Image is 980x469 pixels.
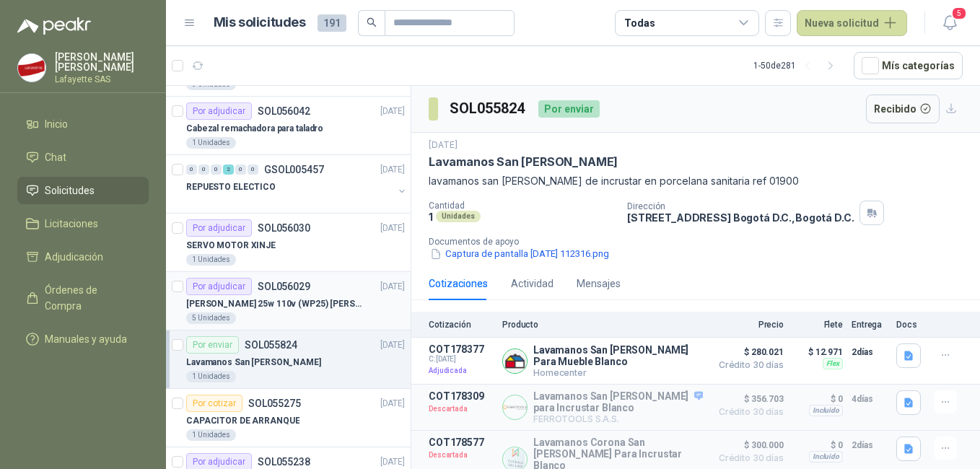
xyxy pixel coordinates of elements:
[235,165,246,175] div: 0
[429,320,494,330] p: Cotización
[186,219,252,237] div: Por adjudicar
[186,395,242,412] div: Por cotizar
[533,367,703,378] p: Homecenter
[429,437,494,448] p: COT178577
[223,165,234,175] div: 2
[538,100,600,118] div: Por enviar
[166,97,411,155] a: Por adjudicarSOL056042[DATE] Cabezal remachadora para taladro1 Unidades
[45,183,95,198] span: Solicitudes
[17,276,149,320] a: Órdenes de Compra
[186,122,323,136] p: Cabezal remachadora para taladro
[380,397,405,411] p: [DATE]
[258,281,310,292] p: SOL056029
[186,414,299,428] p: CAPACITOR DE ARRANQUE
[166,272,411,330] a: Por adjudicarSOL056029[DATE] [PERSON_NAME] 25w 110v (WP25) [PERSON_NAME]5 Unidades
[186,102,252,120] div: Por adjudicar
[214,12,306,33] h1: Mis solicitudes
[55,52,149,72] p: [PERSON_NAME] [PERSON_NAME]
[712,437,784,454] span: $ 300.000
[380,163,405,177] p: [DATE]
[166,214,411,272] a: Por adjudicarSOL056030[DATE] SERVO MOTOR XINJE1 Unidades
[896,320,925,330] p: Docs
[45,282,135,314] span: Órdenes de Compra
[503,395,527,419] img: Company Logo
[429,173,963,189] p: lavamanos san [PERSON_NAME] de incrustar en porcelana sanitaria ref 01900
[429,390,494,402] p: COT178309
[852,320,888,330] p: Entrega
[577,276,621,292] div: Mensajes
[186,356,321,369] p: Lavamanos San [PERSON_NAME]
[429,211,433,223] p: 1
[245,340,297,350] p: SOL055824
[937,10,963,36] button: 5
[951,6,967,20] span: 5
[627,201,854,211] p: Dirección
[753,54,842,77] div: 1 - 50 de 281
[45,249,103,265] span: Adjudicación
[45,216,98,232] span: Licitaciones
[186,165,197,175] div: 0
[17,210,149,237] a: Licitaciones
[792,390,843,408] p: $ 0
[429,237,974,247] p: Documentos de apoyo
[503,349,527,373] img: Company Logo
[624,15,655,31] div: Todas
[248,398,301,408] p: SOL055275
[712,343,784,361] span: $ 280.021
[186,278,252,295] div: Por adjudicar
[380,455,405,469] p: [DATE]
[248,165,258,175] div: 0
[186,239,276,253] p: SERVO MOTOR XINJE
[318,14,346,32] span: 191
[429,402,494,416] p: Descartada
[429,154,618,170] p: Lavamanos San [PERSON_NAME]
[186,312,236,324] div: 5 Unidades
[166,389,411,447] a: Por cotizarSOL055275[DATE] CAPACITOR DE ARRANQUE1 Unidades
[45,331,127,347] span: Manuales y ayuda
[792,343,843,361] p: $ 12.971
[429,343,494,355] p: COT178377
[186,297,366,311] p: [PERSON_NAME] 25w 110v (WP25) [PERSON_NAME]
[429,448,494,463] p: Descartada
[45,149,66,165] span: Chat
[792,437,843,454] p: $ 0
[380,338,405,352] p: [DATE]
[809,451,843,463] div: Incluido
[429,364,494,378] p: Adjudicada
[712,454,784,463] span: Crédito 30 días
[502,320,703,330] p: Producto
[712,408,784,416] span: Crédito 30 días
[198,165,209,175] div: 0
[712,390,784,408] span: $ 356.703
[792,320,843,330] p: Flete
[533,413,703,424] p: FERROTOOLS S.A.S.
[380,280,405,294] p: [DATE]
[45,116,68,132] span: Inicio
[511,276,554,292] div: Actividad
[533,390,703,413] p: Lavamanos San [PERSON_NAME] para Incrustar Blanco
[866,95,940,123] button: Recibido
[186,371,236,382] div: 1 Unidades
[450,97,527,120] h3: SOL055824
[380,222,405,235] p: [DATE]
[852,437,888,454] p: 2 días
[17,110,149,138] a: Inicio
[258,106,310,116] p: SOL056042
[186,161,408,207] a: 0 0 0 2 0 0 GSOL005457[DATE] REPUESTO ELECTICO
[429,247,611,262] button: Captura de pantalla [DATE] 112316.png
[809,405,843,416] div: Incluido
[823,358,843,369] div: Flex
[436,211,481,222] div: Unidades
[186,336,239,354] div: Por enviar
[852,343,888,361] p: 2 días
[17,243,149,271] a: Adjudicación
[429,355,494,364] span: C: [DATE]
[852,390,888,408] p: 4 días
[186,180,276,194] p: REPUESTO ELECTICO
[17,325,149,353] a: Manuales y ayuda
[186,429,236,441] div: 1 Unidades
[18,54,45,82] img: Company Logo
[627,211,854,224] p: [STREET_ADDRESS] Bogotá D.C. , Bogotá D.C.
[186,254,236,266] div: 1 Unidades
[211,165,222,175] div: 0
